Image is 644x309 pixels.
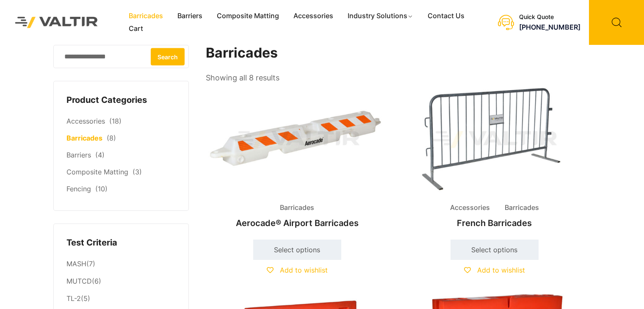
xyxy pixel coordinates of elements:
[451,240,539,260] a: Select options for “French Barricades”
[95,151,105,159] span: (4)
[66,134,102,142] a: Barricades
[267,266,328,274] a: Add to wishlist
[66,290,176,308] li: (5)
[340,10,420,22] a: Industry Solutions
[66,259,86,268] a: MASH
[403,85,586,232] a: Accessories BarricadesFrench Barricades
[477,266,525,274] span: Add to wishlist
[206,71,279,85] p: Showing all 8 results
[66,255,176,273] li: (7)
[280,266,328,274] span: Add to wishlist
[66,185,91,193] a: Fencing
[66,237,176,249] h4: Test Criteria
[107,134,116,142] span: (8)
[206,85,389,232] a: BarricadesAerocade® Airport Barricades
[464,266,525,274] a: Add to wishlist
[95,185,108,193] span: (10)
[253,240,341,260] a: Select options for “Aerocade® Airport Barricades”
[66,168,128,176] a: Composite Matting
[210,10,286,22] a: Composite Matting
[274,201,321,214] span: Barricades
[66,294,81,303] a: TL-2
[519,14,580,21] div: Quick Quote
[66,94,176,107] h4: Product Categories
[122,22,150,35] a: Cart
[6,8,107,36] img: Valtir Rentals
[66,277,92,285] a: MUTCD
[206,45,587,61] h1: Barricades
[66,151,91,159] a: Barriers
[206,214,389,232] h2: Aerocade® Airport Barricades
[403,214,586,232] h2: French Barricades
[170,10,210,22] a: Barriers
[66,273,176,290] li: (6)
[122,10,170,22] a: Barricades
[444,201,496,214] span: Accessories
[66,117,105,125] a: Accessories
[420,10,472,22] a: Contact Us
[498,201,545,214] span: Barricades
[133,168,142,176] span: (3)
[109,117,122,125] span: (18)
[286,10,340,22] a: Accessories
[151,48,185,65] button: Search
[519,23,580,31] a: [PHONE_NUMBER]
